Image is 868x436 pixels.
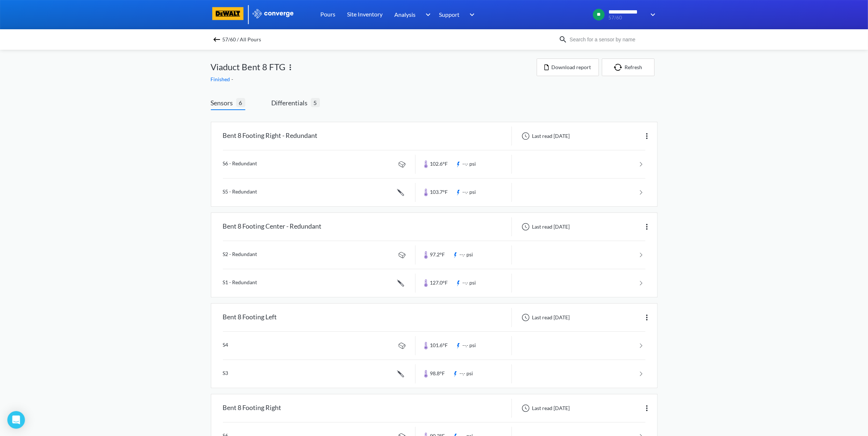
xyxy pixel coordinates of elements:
span: Analysis [395,10,416,19]
span: 5 [311,98,320,107]
div: Bent 8 Footing Center - Redundant [223,217,322,236]
span: 6 [236,98,245,107]
img: backspace.svg [212,35,221,44]
img: more.svg [286,63,295,72]
button: Refresh [602,59,655,76]
img: downArrow.svg [646,10,657,19]
img: downArrow.svg [465,10,477,19]
div: Bent 8 Footing Right [223,399,282,418]
img: more.svg [642,313,651,322]
img: more.svg [642,404,651,413]
span: Finished [211,76,232,82]
div: Last read [DATE] [518,222,572,231]
span: 57/60 / All Pours [223,34,261,45]
img: downArrow.svg [421,10,432,19]
span: Viaduct Bent 8 FTG [211,60,286,74]
img: icon-file.svg [544,64,549,70]
img: more.svg [642,222,651,231]
div: Open Intercom Messenger [7,411,25,429]
img: logo_ewhite.svg [252,9,294,18]
div: Last read [DATE] [518,132,572,140]
img: icon-refresh.svg [614,64,625,71]
div: Last read [DATE] [518,313,572,322]
span: Sensors [211,98,236,108]
span: Differentials [272,98,311,108]
input: Search for a sensor by name [567,35,656,44]
img: more.svg [642,132,651,140]
span: 57/60 [608,15,645,20]
span: - [232,76,235,82]
img: icon-search.svg [559,35,567,44]
div: Bent 8 Footing Left [223,308,277,327]
div: Last read [DATE] [518,404,572,413]
button: Download report [537,59,599,76]
div: Bent 8 Footing Right - Redundant [223,127,318,146]
img: logo-dewalt.svg [211,7,245,20]
span: Support [439,10,460,19]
